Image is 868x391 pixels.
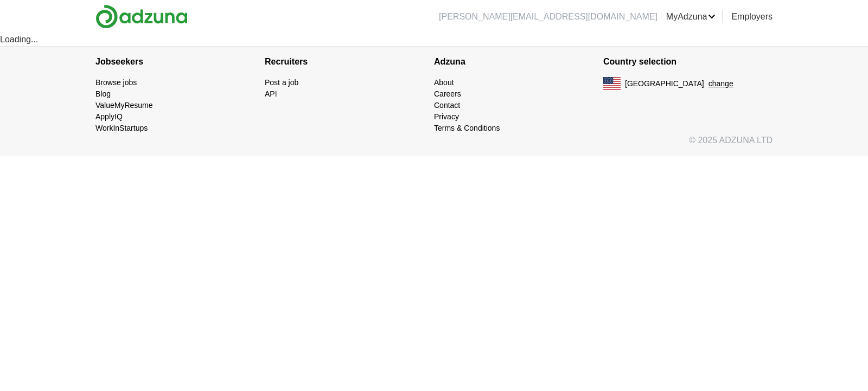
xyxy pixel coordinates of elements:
button: change [709,78,733,89]
a: ValueMyResume [95,101,153,110]
li: [PERSON_NAME][EMAIL_ADDRESS][DOMAIN_NAME] [439,10,658,23]
a: About [434,78,454,87]
a: Blog [95,89,111,98]
a: MyAdzuna [666,10,716,23]
a: Careers [434,89,461,98]
a: Terms & Conditions [434,124,500,132]
div: © 2025 ADZUNA LTD [87,134,781,156]
a: ApplyIQ [95,112,123,121]
img: Adzuna logo [95,4,188,29]
a: WorkInStartups [95,124,148,132]
h4: Country selection [603,47,773,77]
a: Browse jobs [95,78,137,87]
a: Post a job [265,78,298,87]
img: US flag [603,77,621,90]
a: Contact [434,101,460,110]
a: Employers [731,10,773,23]
a: API [265,89,277,98]
a: Privacy [434,112,459,121]
span: [GEOGRAPHIC_DATA] [625,78,704,89]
